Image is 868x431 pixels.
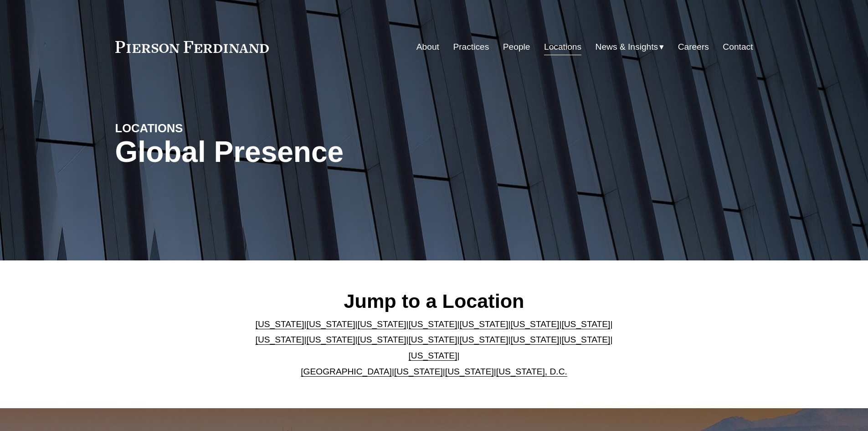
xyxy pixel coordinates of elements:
[596,39,658,55] span: News & Insights
[409,335,457,344] a: [US_STATE]
[394,367,443,376] a: [US_STATE]
[678,38,709,56] a: Careers
[358,335,406,344] a: [US_STATE]
[256,319,304,329] a: [US_STATE]
[409,351,457,360] a: [US_STATE]
[248,289,620,313] h2: Jump to a Location
[256,335,304,344] a: [US_STATE]
[596,38,664,56] a: folder dropdown
[115,121,275,135] h4: LOCATIONS
[307,335,355,344] a: [US_STATE]
[115,135,540,169] h1: Global Presence
[561,319,610,329] a: [US_STATE]
[496,367,567,376] a: [US_STATE], D.C.
[416,38,439,56] a: About
[510,335,559,344] a: [US_STATE]
[453,38,489,56] a: Practices
[409,319,457,329] a: [US_STATE]
[510,319,559,329] a: [US_STATE]
[544,38,581,56] a: Locations
[307,319,355,329] a: [US_STATE]
[459,335,508,344] a: [US_STATE]
[459,319,508,329] a: [US_STATE]
[445,367,494,376] a: [US_STATE]
[248,317,620,379] p: | | | | | | | | | | | | | | | | | |
[358,319,406,329] a: [US_STATE]
[301,367,392,376] a: [GEOGRAPHIC_DATA]
[561,335,610,344] a: [US_STATE]
[503,38,530,56] a: People
[723,38,753,56] a: Contact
